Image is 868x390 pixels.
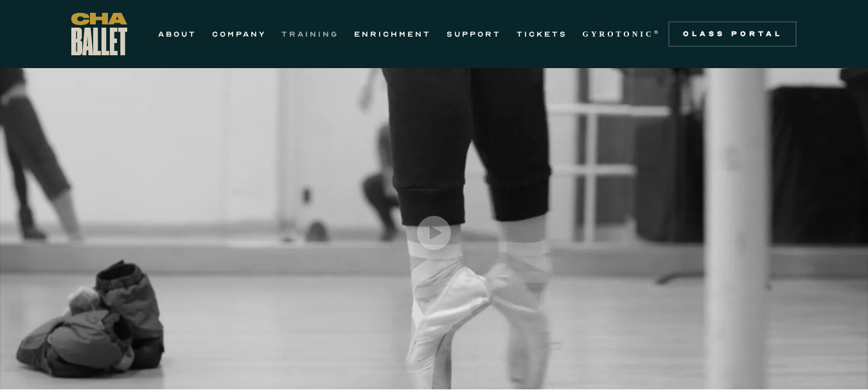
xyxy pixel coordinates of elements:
[447,26,501,42] a: SUPPORT
[517,26,567,42] a: TICKETS
[654,29,661,35] sup: ®
[281,26,339,42] a: TRAINING
[668,21,797,47] a: Class Portal
[676,29,789,39] div: Class Portal
[354,26,431,42] a: ENRICHMENT
[158,26,197,42] a: ABOUT
[583,26,661,42] a: GYROTONIC®
[583,30,654,39] strong: GYROTONIC
[212,26,266,42] a: COMPANY
[71,13,127,55] a: home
